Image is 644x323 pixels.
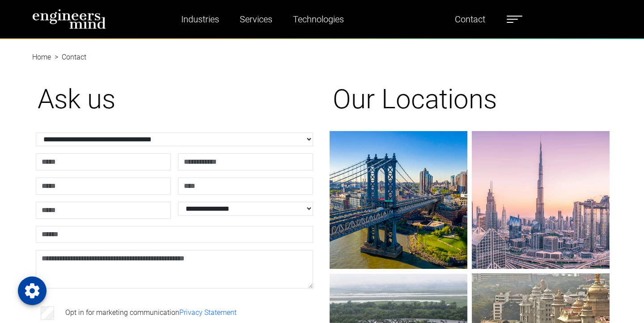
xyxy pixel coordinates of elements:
h1: Ask us [38,83,311,115]
a: Industries [178,9,223,30]
a: Home [32,53,51,61]
a: Technologies [289,9,347,30]
h1: Our Locations [333,83,606,115]
li: Contact [51,52,86,63]
a: Privacy Statement [179,308,237,317]
nav: breadcrumb [32,43,612,54]
img: logo [32,9,106,29]
a: Contact [451,9,489,30]
a: Services [236,9,276,30]
img: gif [330,131,467,269]
img: gif [472,131,610,269]
label: Opt in for marketing communication [65,307,237,318]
